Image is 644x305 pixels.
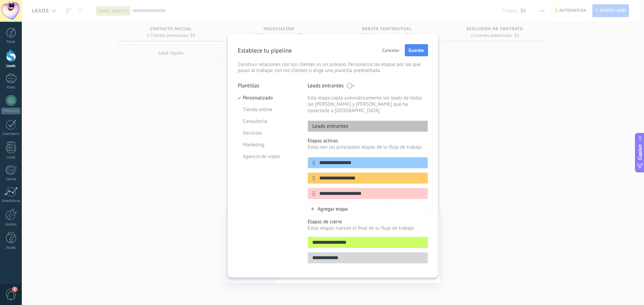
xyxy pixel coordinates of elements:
button: Cancelar [379,45,402,55]
li: Servicios [238,127,298,139]
li: Agencia de viajes [238,151,298,162]
div: Calendario [1,132,21,136]
div: Ayuda [1,246,21,250]
li: Consultoria [238,116,298,127]
p: Estas son las principales etapas de tu flujo de trabajo [308,144,428,150]
li: Tienda online [238,104,298,116]
li: Marketing [238,139,298,151]
button: Guardar [405,44,428,56]
div: Leads [1,64,21,68]
span: 1 [12,287,17,292]
div: Chats [1,85,21,90]
p: Plantillas [238,82,298,89]
span: Copilot [637,144,643,160]
li: Personalizado [238,92,298,104]
div: WhatsApp [1,108,20,114]
p: Construir relaciones con los clientes es un proceso. Personaliza las etapas por las que pasas al ... [238,62,428,74]
span: Cancelar [382,48,399,53]
div: Correo [1,177,21,181]
p: Etapas de cierre [308,219,428,225]
div: Listas [1,155,21,160]
span: Agregar etapa [318,206,348,212]
p: Esta etapa capta automáticamente los leads de todas las [PERSON_NAME] y [PERSON_NAME] que ha cone... [308,95,428,114]
span: Guardar [409,48,424,53]
p: Leads entrantes [308,82,344,89]
div: Estadísticas [1,199,21,203]
div: Ajustes [1,222,21,227]
p: Establece tu pipeline [238,47,292,54]
p: Leads entrantes [308,123,348,130]
div: Panel [1,40,21,44]
p: Estas etapas marcan el final de tu flujo de trabajo [308,225,428,231]
p: Etapas activas [308,138,428,144]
